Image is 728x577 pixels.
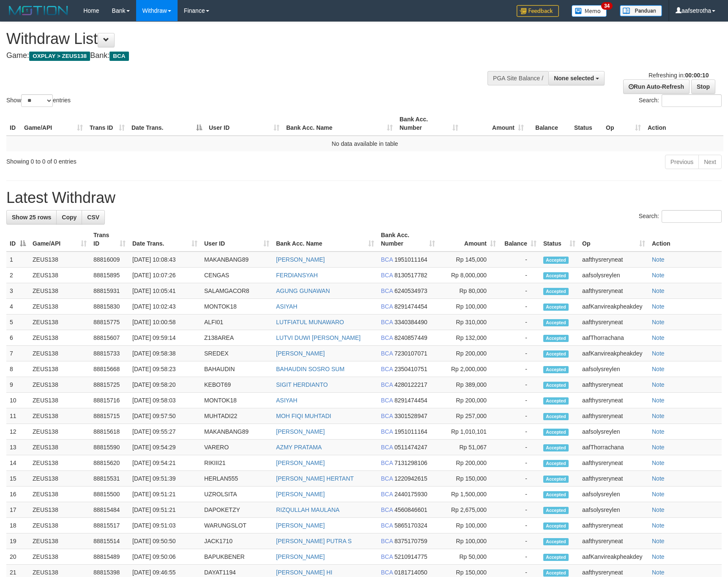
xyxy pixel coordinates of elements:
[394,334,427,341] span: Copy 8240857449 to clipboard
[394,350,427,357] span: Copy 7230107071 to clipboard
[543,397,569,405] span: Accepted
[6,314,29,330] td: 5
[129,268,201,283] td: [DATE] 10:07:26
[499,487,540,502] td: -
[129,393,201,408] td: [DATE] 09:58:03
[6,408,29,424] td: 11
[691,79,715,94] a: Stop
[90,377,129,393] td: 88815725
[90,502,129,518] td: 88815484
[276,538,352,544] a: [PERSON_NAME] PUTRA S
[394,506,427,513] span: Copy 4560846601 to clipboard
[21,94,53,107] select: Showentries
[499,227,540,252] th: Balance: activate to sort column ascending
[6,136,723,151] td: No data available in table
[639,210,722,223] label: Search:
[201,227,273,252] th: User ID: activate to sort column ascending
[90,533,129,549] td: 88815514
[201,377,273,393] td: KEBOT69
[129,455,201,471] td: [DATE] 09:54:21
[90,471,129,487] td: 88815531
[29,227,90,252] th: Game/API: activate to sort column ascending
[499,393,540,408] td: -
[21,112,86,136] th: Game/API: activate to sort column ascending
[276,319,344,325] a: LUTFIATUL MUNAWARO
[129,377,201,393] td: [DATE] 09:58:20
[201,455,273,471] td: RIKIII21
[543,304,569,311] span: Accepted
[438,330,499,346] td: Rp 132,000
[499,440,540,455] td: -
[394,366,427,372] span: Copy 2350410751 to clipboard
[6,346,29,361] td: 7
[579,393,649,408] td: aafthysreryneat
[276,553,325,560] a: [PERSON_NAME]
[6,112,21,136] th: ID
[394,428,427,435] span: Copy 1951011164 to clipboard
[579,487,649,502] td: aafsolysreylen
[499,330,540,346] td: -
[652,444,665,451] a: Note
[543,366,569,373] span: Accepted
[6,533,29,549] td: 19
[90,299,129,314] td: 88815830
[499,471,540,487] td: -
[129,283,201,299] td: [DATE] 10:05:41
[276,459,325,466] a: [PERSON_NAME]
[652,413,665,419] a: Note
[6,518,29,533] td: 18
[129,252,201,268] td: [DATE] 10:08:43
[90,440,129,455] td: 88815590
[517,5,559,17] img: Feedback.jpg
[381,334,393,341] span: BCA
[6,189,722,206] h1: Latest Withdraw
[579,424,649,440] td: aafsolysreylen
[438,440,499,455] td: Rp 51,067
[201,408,273,424] td: MUHTADI22
[543,460,569,467] span: Accepted
[579,299,649,314] td: aafKanvireakpheakdey
[129,408,201,424] td: [DATE] 09:57:50
[90,424,129,440] td: 88815618
[543,382,569,389] span: Accepted
[276,334,361,341] a: LUTVI DUWI [PERSON_NAME]
[201,330,273,346] td: Z138AREA
[381,272,393,279] span: BCA
[276,444,322,451] a: AZMY PRATAMA
[579,471,649,487] td: aafthysreryneat
[201,393,273,408] td: MONTOK18
[6,299,29,314] td: 4
[579,455,649,471] td: aafthysreryneat
[499,346,540,361] td: -
[29,52,90,61] span: OXPLAY > ZEUS138
[579,268,649,283] td: aafsolysreylen
[438,252,499,268] td: Rp 145,000
[29,377,90,393] td: ZEUS138
[6,252,29,268] td: 1
[662,210,722,223] input: Search:
[6,471,29,487] td: 15
[438,455,499,471] td: Rp 200,000
[29,283,90,299] td: ZEUS138
[381,428,393,435] span: BCA
[6,440,29,455] td: 13
[276,413,331,419] a: MOH FIQI MUHTADI
[649,72,709,79] span: Refreshing in:
[90,346,129,361] td: 88815733
[394,459,427,466] span: Copy 7131298106 to clipboard
[29,424,90,440] td: ZEUS138
[201,502,273,518] td: DAPOKETZY
[499,314,540,330] td: -
[273,227,378,252] th: Bank Acc. Name: activate to sort column ascending
[652,397,665,404] a: Note
[29,518,90,533] td: ZEUS138
[543,335,569,342] span: Accepted
[381,397,393,404] span: BCA
[543,491,569,498] span: Accepted
[579,502,649,518] td: aafsolysreylen
[499,408,540,424] td: -
[29,346,90,361] td: ZEUS138
[129,314,201,330] td: [DATE] 10:00:58
[6,283,29,299] td: 3
[276,491,325,498] a: [PERSON_NAME]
